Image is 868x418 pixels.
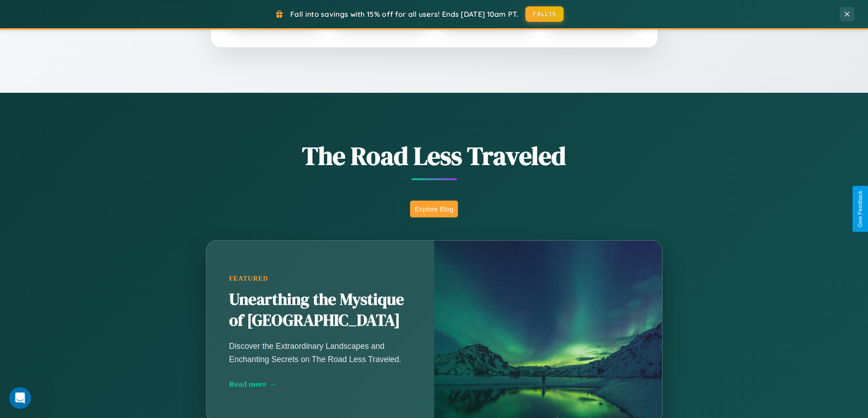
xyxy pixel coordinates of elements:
div: Give Feedback [857,191,863,227]
div: Read more → [229,379,411,389]
iframe: Intercom live chat [9,387,31,409]
h1: The Road Less Traveled [161,138,708,173]
div: Featured [229,275,411,282]
h2: Unearthing the Mystique of [GEOGRAPHIC_DATA] [229,289,411,331]
p: Discover the Extraordinary Landscapes and Enchanting Secrets on The Road Less Traveled. [229,340,411,365]
button: Explore Blog [410,201,458,217]
button: FALL15 [525,6,564,22]
span: Fall into savings with 15% off for all users! Ends [DATE] 10am PT. [290,10,519,19]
